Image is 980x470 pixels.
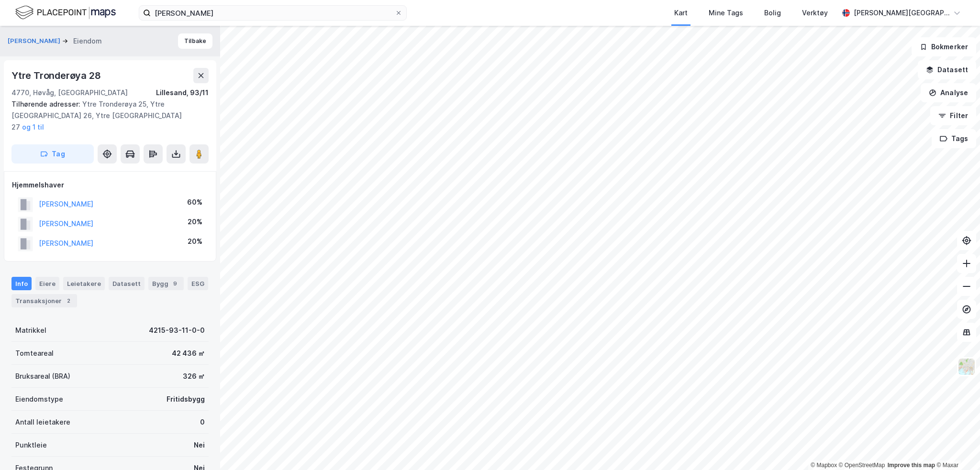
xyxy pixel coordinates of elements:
[11,100,82,108] span: Tilhørende adresser:
[73,35,102,47] div: Eiendom
[930,106,976,125] button: Filter
[183,371,205,382] div: 326 ㎡
[811,462,837,469] a: Mapbox
[109,277,145,290] div: Datasett
[15,416,70,428] div: Antall leietakere
[148,277,184,290] div: Bygg
[8,36,62,46] button: [PERSON_NAME]
[35,277,59,290] div: Eiere
[156,87,209,98] div: Lillesand, 93/11
[15,371,70,382] div: Bruksareal (BRA)
[172,348,205,359] div: 42 436 ㎡
[15,348,54,359] div: Tomteareal
[200,416,205,428] div: 0
[918,60,976,79] button: Datasett
[11,98,201,133] div: Ytre Tronderøya 25, Ytre [GEOGRAPHIC_DATA] 26, Ytre [GEOGRAPHIC_DATA] 27
[188,277,208,290] div: ESG
[64,296,73,306] div: 2
[151,6,395,20] input: Søk på adresse, matrikkel, gårdeiere, leietakere eller personer
[932,424,980,470] div: Kontrollprogram for chat
[11,294,77,307] div: Transaksjoner
[63,277,105,290] div: Leietakere
[11,144,94,164] button: Tag
[674,7,688,19] div: Kart
[888,462,935,469] a: Improve this map
[188,236,202,247] div: 20%
[188,216,202,228] div: 20%
[15,439,47,451] div: Punktleie
[912,37,976,56] button: Bokmerker
[932,129,976,148] button: Tags
[187,197,202,208] div: 60%
[932,424,980,470] iframe: Chat Widget
[15,4,116,21] img: logo.f888ab2527a4732fd821a326f86c7f29.svg
[854,7,949,19] div: [PERSON_NAME][GEOGRAPHIC_DATA]
[170,279,180,288] div: 9
[11,277,32,290] div: Info
[12,179,208,191] div: Hjemmelshaver
[15,325,46,336] div: Matrikkel
[839,462,885,469] a: OpenStreetMap
[11,68,102,83] div: Ytre Tronderøya 28
[764,7,781,19] div: Bolig
[149,325,205,336] div: 4215-93-11-0-0
[167,393,205,405] div: Fritidsbygg
[15,393,63,405] div: Eiendomstype
[194,439,205,451] div: Nei
[178,33,212,49] button: Tilbake
[958,358,976,376] img: Z
[11,87,128,98] div: 4770, Høvåg, [GEOGRAPHIC_DATA]
[921,83,976,102] button: Analyse
[709,7,743,19] div: Mine Tags
[802,7,828,19] div: Verktøy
